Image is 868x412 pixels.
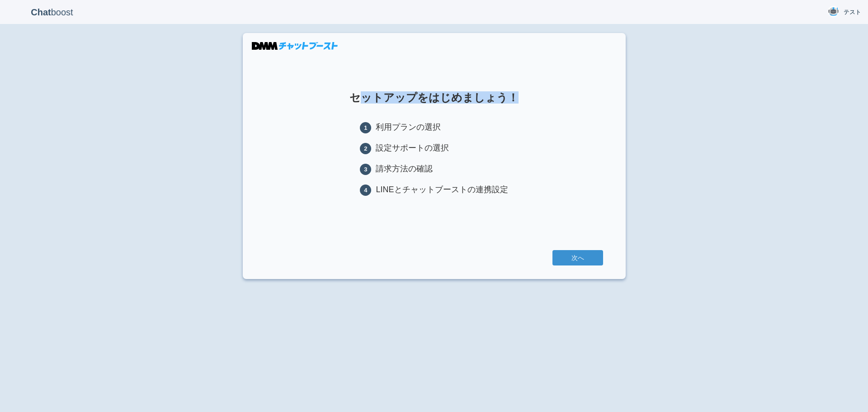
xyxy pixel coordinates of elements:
a: 次へ [552,250,603,265]
span: 1 [360,122,371,133]
img: DMMチャットブースト [252,42,338,50]
span: 2 [360,143,371,154]
li: 利用プランの選択 [360,122,508,133]
img: User Image [828,6,839,17]
span: 4 [360,185,371,196]
li: 設定サポートの選択 [360,142,508,154]
h1: セットアップをはじめましょう！ [265,92,603,104]
span: テスト [844,8,861,17]
p: boost [7,1,97,24]
li: LINEとチャットブーストの連携設定 [360,184,508,196]
b: Chat [31,7,51,17]
li: 請求方法の確認 [360,163,508,175]
span: 3 [360,164,371,175]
